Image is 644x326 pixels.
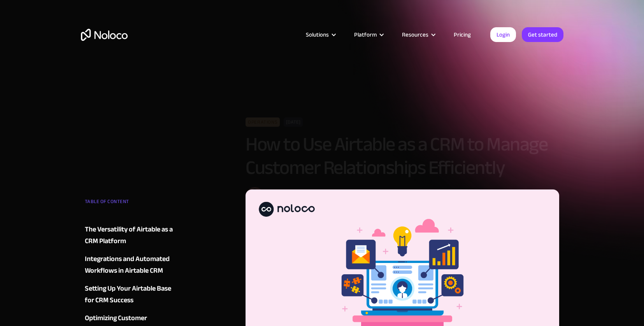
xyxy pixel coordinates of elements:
div: Resources [392,30,444,40]
div: Resources [402,30,428,40]
a: Get started [522,27,563,42]
a: The Versatility of Airtable as a CRM Platform [85,224,179,247]
a: home [81,29,128,41]
a: Setting Up Your Airtable Base for CRM Success [85,283,179,306]
div: Platform [354,30,377,40]
a: Integrations and Automated Workflows in Airtable CRM [85,253,179,277]
div: Platform [344,30,392,40]
a: Login [490,27,516,42]
div: Solutions [306,30,329,40]
a: Pricing [444,30,481,40]
div: Solutions [296,30,344,40]
div: [PERSON_NAME] [270,187,342,196]
div: Operations [246,117,280,127]
div: TABLE OF CONTENT [85,196,179,211]
h1: How to Use Airtable as a CRM to Manage Customer Relationships Efficiently [246,133,560,179]
div: [DATE] [284,117,303,127]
